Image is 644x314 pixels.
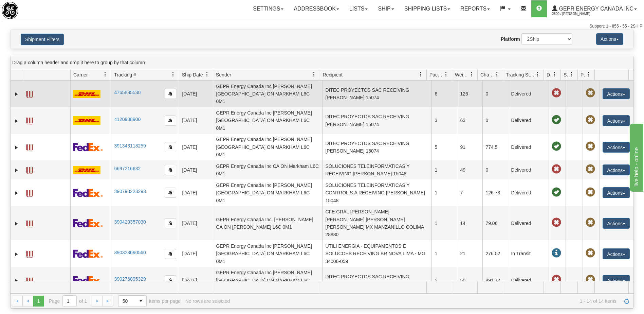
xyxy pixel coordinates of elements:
[235,298,617,304] span: 1 - 14 of 14 items
[114,143,146,149] a: 391343118259
[549,69,560,80] a: Delivery Status filter column settings
[583,69,594,80] a: Pickup Status filter column settings
[429,71,444,78] span: Packages
[248,0,289,17] a: Settings
[179,160,213,179] td: [DATE]
[431,134,457,160] td: 5
[603,88,630,99] button: Actions
[482,107,508,134] td: 0
[552,88,561,98] span: Late
[73,276,103,284] img: 2 - FedEx Express®
[621,296,632,307] a: Refresh
[73,116,100,125] img: 7 - DHL_Worldwide
[564,71,569,78] span: Shipment Issues
[118,295,147,307] span: Page sizes drop down
[63,296,76,307] input: Page 1
[552,164,561,174] span: Late
[628,122,643,192] iframe: chat widget
[603,248,630,259] button: Actions
[213,160,322,179] td: GEPR Energy Canada Inc CA ON Markham L6C 0M1
[586,275,595,284] span: Pickup Not Assigned
[455,0,495,17] a: Reports
[457,240,482,267] td: 21
[26,275,33,285] a: Label
[213,267,322,294] td: GEPR Energy Canada Inc [PERSON_NAME] [GEOGRAPHIC_DATA] ON MARKHAM L6C 0M1
[491,69,503,80] a: Charge filter column settings
[165,275,176,285] button: Copy to clipboard
[440,69,452,80] a: Packages filter column settings
[165,142,176,152] button: Copy to clipboard
[322,267,431,294] td: DITEC PROYECTOS SAC RECEIVING [PERSON_NAME] 15074
[213,179,322,206] td: GEPR Energy Canada Inc [PERSON_NAME] [GEOGRAPHIC_DATA] ON MARKHAM L6C 0M1
[26,248,33,259] a: Label
[501,36,520,42] label: Platform
[457,206,482,241] td: 14
[547,71,552,78] span: Delivery Status
[508,134,549,160] td: Delivered
[557,6,633,12] span: GEPR Energy Canada Inc
[457,267,482,294] td: 50
[596,33,623,45] button: Actions
[603,164,630,175] button: Actions
[114,117,141,122] a: 4120988900
[566,69,577,80] a: Shipment Issues filter column settings
[73,143,103,151] img: 2 - FedEx Express®
[165,188,176,198] button: Copy to clipboard
[135,296,146,307] span: select
[114,219,146,225] a: 390420357030
[457,134,482,160] td: 91
[13,167,20,174] a: Expand
[167,69,179,80] a: Tracking # filter column settings
[179,240,213,267] td: [DATE]
[586,88,595,98] span: Pickup Not Assigned
[586,248,595,258] span: Pickup Not Assigned
[581,71,586,78] span: Pickup Status
[165,89,176,99] button: Copy to clipboard
[13,91,20,98] a: Expand
[179,107,213,134] td: [DATE]
[344,0,373,17] a: Lists
[482,134,508,160] td: 774.5
[26,217,33,228] a: Label
[482,81,508,107] td: 0
[114,71,136,78] span: Tracking #
[2,23,642,29] div: Support: 1 - 855 - 55 - 2SHIP
[216,71,231,78] span: Sender
[185,298,230,304] div: No rows are selected
[532,69,544,80] a: Tracking Status filter column settings
[586,142,595,151] span: Pickup Not Assigned
[179,81,213,107] td: [DATE]
[213,81,322,107] td: GEPR Energy Canada Inc [PERSON_NAME] [GEOGRAPHIC_DATA] ON MARKHAM L6C 0M1
[11,56,633,69] div: grid grouping header
[457,179,482,206] td: 7
[603,218,630,229] button: Actions
[213,134,322,160] td: GEPR Energy Canada Inc [PERSON_NAME] [GEOGRAPHIC_DATA] ON MARKHAM L6C 0M1
[552,115,561,125] span: On time
[552,275,561,284] span: Late
[455,71,469,78] span: Weight
[373,0,399,17] a: Ship
[586,164,595,174] span: Pickup Not Assigned
[482,179,508,206] td: 126.73
[99,69,111,80] a: Carrier filter column settings
[73,189,103,197] img: 2 - FedEx Express®
[552,11,603,17] span: 2500 / [PERSON_NAME]
[179,179,213,206] td: [DATE]
[308,69,320,80] a: Sender filter column settings
[114,166,141,171] a: 6697216632
[13,190,20,196] a: Expand
[118,295,181,307] span: items per page
[322,107,431,134] td: DITEC PROYECTOS SAC RECEIVING [PERSON_NAME] 15074
[5,4,63,12] div: live help - online
[508,267,549,294] td: Delivered
[165,218,176,228] button: Copy to clipboard
[603,187,630,198] button: Actions
[165,165,176,175] button: Copy to clipboard
[26,141,33,152] a: Label
[179,267,213,294] td: [DATE]
[26,115,33,125] a: Label
[213,240,322,267] td: GEPR Energy Canada Inc [PERSON_NAME] [GEOGRAPHIC_DATA] ON MARKHAM L6C 0M1
[179,134,213,160] td: [DATE]
[114,189,146,194] a: 390793223293
[13,118,20,124] a: Expand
